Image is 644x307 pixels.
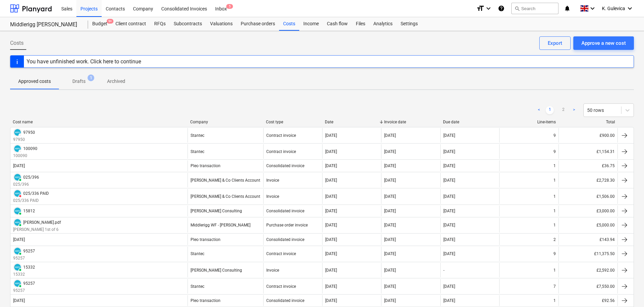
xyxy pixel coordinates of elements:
[266,209,304,213] div: Consolidated invoice
[553,194,556,199] div: 1
[443,194,455,199] div: [DATE]
[191,284,204,289] div: Stantec
[559,106,567,114] a: Page 2
[325,133,337,138] div: [DATE]
[384,149,396,154] div: [DATE]
[384,163,396,168] div: [DATE]
[226,4,233,9] span: 5
[561,120,615,124] div: Total
[553,251,556,256] div: 9
[14,264,21,271] img: xero.svg
[384,120,438,124] div: Invoice date
[325,223,337,227] div: [DATE]
[323,17,352,31] a: Cash flow
[553,178,556,183] div: 1
[88,17,111,31] a: Budget9+
[191,178,260,183] div: [PERSON_NAME] & Co Clients Account
[13,263,22,272] div: Invoice has been synced with Xero and its status is currently PAID
[553,268,556,273] div: 1
[14,129,21,136] img: xero.svg
[553,284,556,289] div: 7
[352,17,369,31] a: Files
[558,160,617,171] div: £36.75
[107,78,125,85] p: Archived
[325,163,337,168] div: [DATE]
[511,3,558,14] button: Search
[558,189,617,204] div: £1,506.00
[23,265,35,270] div: 15332
[23,191,49,196] div: 025/336 PAID
[558,206,617,216] div: £3,000.00
[13,198,49,204] p: 025/336 PAID
[325,268,337,273] div: [DATE]
[191,163,221,168] div: Pleo transaction
[626,4,634,12] i: keyboard_arrow_down
[266,163,304,168] div: Consolidated invoice
[191,133,204,138] div: Stantec
[325,209,337,213] div: [DATE]
[279,17,299,31] a: Costs
[13,279,22,288] div: Invoice has been synced with Xero and its status is currently PAID
[13,272,35,277] p: 15332
[573,36,634,50] button: Approve a new cost
[191,209,242,213] div: [PERSON_NAME] Consulting
[443,298,455,303] div: [DATE]
[13,227,61,233] p: [PERSON_NAME] 1st of 6
[325,298,337,303] div: [DATE]
[14,145,21,152] img: xero.svg
[553,163,556,168] div: 1
[13,189,22,198] div: Invoice has been synced with Xero and its status is currently DELETED
[558,218,617,233] div: £5,000.00
[443,163,455,168] div: [DATE]
[384,178,396,183] div: [DATE]
[546,106,554,114] a: Page 1 is your current page
[443,133,455,138] div: [DATE]
[325,251,337,256] div: [DATE]
[18,78,51,85] p: Approved costs
[23,249,35,253] div: 95257
[558,263,617,277] div: £2,592.00
[384,237,396,242] div: [DATE]
[13,128,22,137] div: Invoice has been synced with Xero and its status is currently DRAFT
[443,209,455,213] div: [DATE]
[23,209,35,213] div: 15812
[384,194,396,199] div: [DATE]
[558,295,617,306] div: £92.56
[10,21,80,28] div: Middlerigg [PERSON_NAME]
[13,207,22,215] div: Invoice has been synced with Xero and its status is currently PAID
[443,120,497,124] div: Due date
[27,58,141,65] div: You have unfinished work. Click here to continue
[558,279,617,294] div: £7,550.00
[191,194,260,199] div: [PERSON_NAME] & Co Clients Account
[14,208,21,214] img: xero.svg
[14,219,21,226] img: xero.svg
[170,17,206,31] div: Subcontracts
[384,209,396,213] div: [DATE]
[266,120,320,124] div: Cost type
[13,173,22,182] div: Invoice has been synced with Xero and its status is currently PAID
[23,220,61,225] div: [PERSON_NAME].pdf
[558,128,617,143] div: £900.00
[14,174,21,181] img: xero.svg
[191,268,242,273] div: [PERSON_NAME] Consulting
[558,144,617,159] div: £1,154.31
[206,17,237,31] div: Valuations
[384,223,396,227] div: [DATE]
[266,237,304,242] div: Consolidated invoice
[535,106,543,114] a: Previous page
[13,255,35,261] p: 95257
[369,17,397,31] div: Analytics
[237,17,279,31] a: Purchase orders
[191,237,221,242] div: Pleo transaction
[443,268,444,273] div: -
[553,237,556,242] div: 2
[397,17,422,31] a: Settings
[266,251,296,256] div: Contract invoice
[325,284,337,289] div: [DATE]
[150,17,170,31] a: RFQs
[190,120,261,124] div: Company
[610,275,644,307] div: Chat Widget
[443,251,455,256] div: [DATE]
